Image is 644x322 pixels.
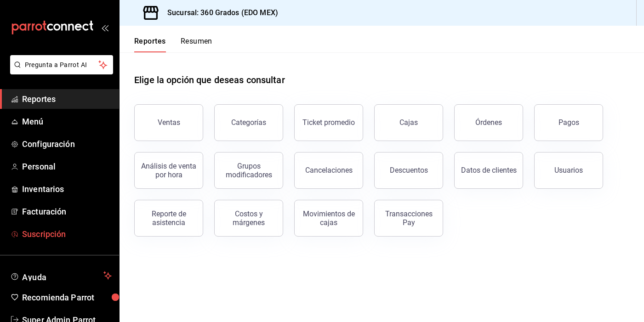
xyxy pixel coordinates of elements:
div: Órdenes [475,118,502,127]
span: Configuración [22,138,112,150]
button: Reporte de asistencia [134,200,203,237]
div: Transacciones Pay [380,209,437,227]
button: Reportes [134,37,166,52]
button: Ventas [134,104,203,141]
button: Categorías [214,104,283,141]
div: Cancelaciones [305,166,353,175]
button: Datos de clientes [454,152,523,189]
div: Cajas [399,118,418,127]
span: Facturación [22,205,112,218]
div: Ventas [158,118,180,127]
span: Suscripción [22,228,112,240]
button: Cajas [374,104,443,141]
div: navigation tabs [134,37,212,52]
button: Transacciones Pay [374,200,443,237]
button: Costos y márgenes [214,200,283,237]
span: Personal [22,160,112,173]
span: Ayuda [22,270,100,281]
button: Movimientos de cajas [294,200,363,237]
span: Reportes [22,93,112,105]
h3: Sucursal: 360 Grados (EDO MEX) [160,7,278,18]
button: Grupos modificadores [214,152,283,189]
span: Pregunta a Parrot AI [25,60,99,70]
button: Descuentos [374,152,443,189]
button: Análisis de venta por hora [134,152,203,189]
button: Cancelaciones [294,152,363,189]
div: Reporte de asistencia [140,209,197,227]
div: Categorías [231,118,266,127]
div: Pagos [559,118,579,127]
button: Ticket promedio [294,104,363,141]
div: Costos y márgenes [220,209,277,227]
a: Pregunta a Parrot AI [6,67,113,76]
span: Inventarios [22,183,112,195]
button: Pregunta a Parrot AI [10,55,113,74]
div: Descuentos [390,166,428,175]
div: Datos de clientes [461,166,517,175]
span: Menú [22,115,112,128]
div: Movimientos de cajas [300,209,357,227]
button: Pagos [534,104,603,141]
button: Órdenes [454,104,523,141]
button: open_drawer_menu [101,24,108,31]
div: Grupos modificadores [220,162,277,179]
button: Usuarios [534,152,603,189]
div: Usuarios [554,166,583,175]
h1: Elige la opción que deseas consultar [134,73,285,87]
button: Resumen [181,37,212,52]
div: Análisis de venta por hora [140,162,197,179]
span: Recomienda Parrot [22,291,112,304]
div: Ticket promedio [302,118,355,127]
